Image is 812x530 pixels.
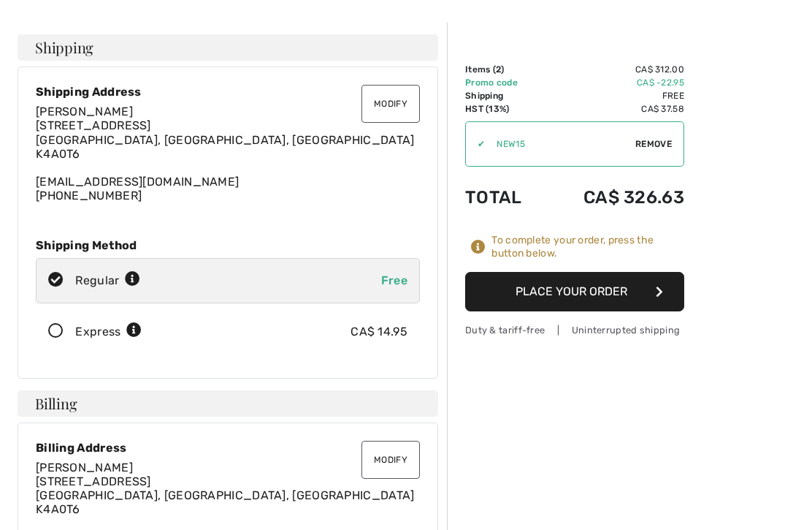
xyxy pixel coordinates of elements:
[465,173,544,223] td: Total
[544,103,684,116] td: CA$ 37.58
[544,173,684,223] td: CA$ 326.63
[75,273,140,290] div: Regular
[465,103,544,116] td: HST (13%)
[36,189,142,203] a: [PHONE_NUMBER]
[491,235,684,261] div: To complete your order, press the button below.
[36,86,420,99] div: Shipping Address
[466,138,485,151] div: ✔
[544,90,684,103] td: Free
[465,90,544,103] td: Shipping
[485,123,635,167] input: Promo code
[36,239,420,253] div: Shipping Method
[381,274,407,288] span: Free
[361,442,420,480] button: Modify
[36,475,415,517] span: [STREET_ADDRESS] [GEOGRAPHIC_DATA], [GEOGRAPHIC_DATA], [GEOGRAPHIC_DATA] K4A0T6
[544,64,684,77] td: CA$ 312.00
[361,86,420,124] button: Modify
[635,138,672,151] span: Remove
[36,119,415,161] span: [STREET_ADDRESS] [GEOGRAPHIC_DATA], [GEOGRAPHIC_DATA], [GEOGRAPHIC_DATA] K4A0T6
[465,64,544,77] td: Items ( )
[36,461,133,475] span: [PERSON_NAME]
[544,77,684,90] td: CA$ -22.95
[465,324,684,338] div: Duty & tariff-free | Uninterrupted shipping
[351,324,407,341] div: CA$ 14.95
[35,41,93,56] span: Shipping
[75,324,142,341] div: Express
[465,77,544,90] td: Promo code
[35,397,77,412] span: Billing
[465,273,684,312] button: Place Your Order
[496,65,501,75] span: 2
[36,442,420,455] div: Billing Address
[36,105,133,119] span: [PERSON_NAME]
[36,105,420,203] div: [EMAIL_ADDRESS][DOMAIN_NAME]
